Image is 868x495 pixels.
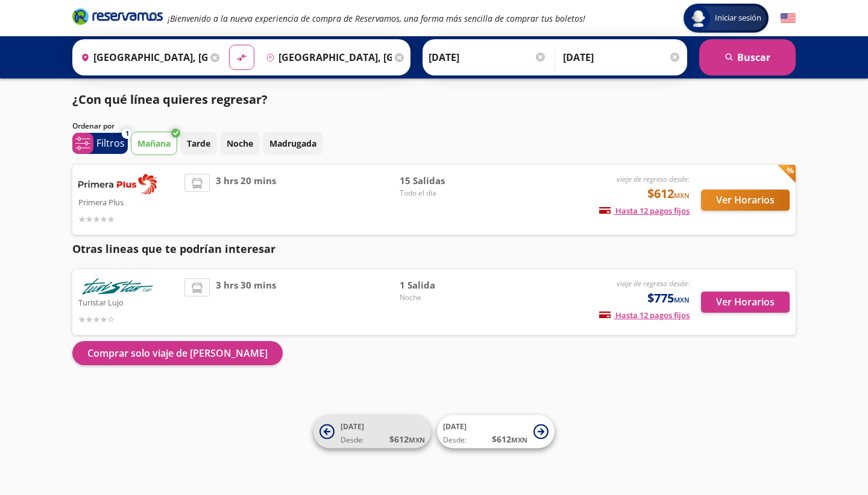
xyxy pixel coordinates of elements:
button: Madrugada [263,132,323,155]
p: ¿Con qué línea quieres regresar? [72,91,268,109]
p: Filtros [96,136,125,150]
em: viaje de regreso desde: [617,278,690,289]
span: Noche [400,292,484,303]
span: $ 612 [492,433,527,445]
span: Desde: [443,435,467,445]
span: 1 [125,129,129,139]
span: 3 hrs 30 mins [216,278,276,326]
button: [DATE]Desde:$612MXN [437,415,555,449]
input: Opcional [563,42,681,72]
button: 1Filtros [72,133,128,154]
span: Iniciar sesión [710,12,766,24]
small: MXN [511,435,527,444]
button: Buscar [699,39,796,75]
input: Buscar Origen [76,42,207,72]
button: Mañana [131,132,177,155]
span: 15 Salidas [400,174,484,188]
img: Primera Plus [78,174,157,194]
em: ¡Bienvenido a la nueva experiencia de compra de Reservamos, una forma más sencilla de comprar tus... [168,13,585,24]
img: Turistar Lujo [78,278,157,295]
p: Ordenar por [72,121,115,132]
button: English [781,11,796,26]
small: MXN [674,191,690,200]
span: Todo el día [400,188,484,199]
p: Madrugada [269,137,316,150]
span: 1 Salida [400,278,484,292]
span: Hasta 12 pagos fijos [599,205,690,216]
span: [DATE] [443,421,467,432]
span: $ 612 [389,433,425,445]
input: Elegir Fecha [429,42,547,72]
p: Otras lineas que te podrían interesar [72,241,796,257]
p: Primera Plus [78,194,178,209]
a: Brand Logo [72,7,163,29]
em: viaje de regreso desde: [617,174,690,184]
button: Noche [220,132,260,155]
p: Mañana [137,137,171,150]
button: Tarde [180,132,217,155]
button: Comprar solo viaje de [PERSON_NAME] [72,341,283,365]
small: MXN [409,435,425,444]
p: Turistar Lujo [78,295,178,309]
span: Hasta 12 pagos fijos [599,310,690,321]
span: Desde: [341,435,364,445]
span: [DATE] [341,421,364,432]
small: MXN [674,295,690,304]
span: $775 [647,289,690,307]
span: $612 [647,185,690,203]
button: Ver Horarios [701,292,790,313]
button: [DATE]Desde:$612MXN [313,415,431,449]
p: Tarde [187,137,210,150]
span: 3 hrs 20 mins [216,174,276,226]
input: Buscar Destino [261,42,392,72]
i: Brand Logo [72,7,163,25]
button: Ver Horarios [701,190,790,211]
p: Noche [227,137,253,150]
